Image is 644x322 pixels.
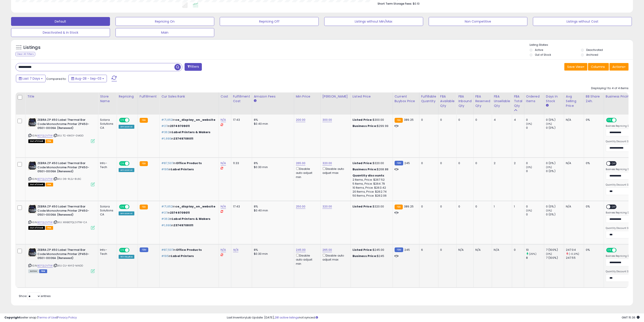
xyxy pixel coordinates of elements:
a: B07QL2V71W [37,264,53,268]
b: Listed Price: [353,118,373,122]
div: Current Buybox Price [395,94,417,103]
div: 0 [526,213,544,217]
b: Listed Price: [353,248,373,252]
label: Business Repricing Strategy: [606,125,638,128]
span: | SKU: TC-KW0Y-0MGD [53,134,83,137]
span: #362 [161,217,170,221]
div: $0.40 min [254,122,291,126]
p: in [161,223,215,227]
div: 0 (0%) [546,126,564,130]
span: ON [120,248,125,252]
b: Short Term Storage Fees: [378,2,412,6]
div: Displaying 1 to 4 of 4 items [591,86,629,90]
b: ZEBRA ZP 450 Label Thermal Bar Code Monochrome Printer ZP450-0501-0006A (Renewed) [37,161,91,175]
div: $245.00 [353,248,389,252]
a: N/A [233,248,238,252]
div: 5 Items, Price: $264.79 [353,182,389,186]
small: (0%) [526,209,532,212]
div: BB Share 24h. [586,94,602,103]
span: Office Products [176,161,202,165]
span: 23749708011 [174,136,193,141]
div: : [353,174,389,178]
small: (25%) [529,252,536,256]
b: ZEBRA ZP 450 Label Thermal Bar Code Monochrome Printer ZP450-0501-0006A (Renewed) [37,248,91,261]
span: OFF [129,162,136,165]
a: B07QL2V71W [37,177,53,181]
span: 2025-09-11 15:36 GMT [622,315,640,320]
button: Repricing On [116,17,214,26]
div: Cost [221,94,229,99]
a: B07QL2V71W [37,134,53,138]
span: | SKU: D6-RL2J-8L6C [53,177,81,181]
b: Listed Price: [353,204,373,209]
div: 0 [440,205,453,209]
label: Out of Stock [535,53,551,57]
div: 1 [494,205,509,209]
label: Business Repricing Strategy: [606,168,638,171]
span: ce_display_on_website [175,118,215,122]
p: in [161,254,215,258]
div: $299.99 [353,124,389,128]
div: Disable auto adjust min [296,166,317,179]
h5: Listings [23,44,40,51]
div: Ordered Items [526,94,542,103]
div: 0 [514,248,521,252]
div: [PERSON_NAME] [322,94,349,99]
div: 0 [526,169,544,173]
span: Last 7 Days [23,76,40,81]
span: ON [120,118,125,122]
div: Title [27,94,96,99]
span: OFF [129,248,136,252]
div: Clear All Filters [15,52,35,56]
a: N/A [221,161,226,165]
a: 245.00 [296,248,306,252]
div: FBA inbound Qty [458,94,472,108]
div: 7 (100%) [546,256,564,260]
small: FBM [395,247,403,252]
div: 8% [254,248,291,252]
span: Label Printers & Makers [172,217,210,221]
div: Listed Price [353,94,391,99]
p: in [161,161,215,165]
div: Last InventoryLab Update: [DATE], not synced. [227,316,640,320]
div: 0 [421,118,435,122]
div: N/A [475,248,489,252]
span: #1,690 [161,223,171,227]
div: Fulfillment Cost [233,94,250,103]
div: FBA Total Qty [514,94,522,108]
a: N/A [221,118,226,122]
div: 1 [514,205,521,209]
div: Disable auto adjust min [296,253,317,266]
div: ASIN: [28,248,95,272]
div: 0 (0%) [546,118,564,122]
p: in [161,167,215,171]
span: $0.10 [413,2,420,6]
small: FBA [140,205,148,209]
div: 0 (0%) [546,169,564,173]
div: Info-Tech [100,161,113,169]
div: 0 [458,118,470,122]
div: Win BuyBox [119,255,134,259]
a: N/A [221,204,226,209]
div: 0 [440,161,453,165]
a: Privacy Policy [57,315,77,320]
div: $268.88 [353,167,389,171]
div: 247.55 [566,256,584,260]
b: Business Price: [353,167,377,171]
span: ce_display_on_website [175,204,215,209]
button: Deactivated & In Stock [11,28,110,37]
div: ASIN: [28,205,95,229]
span: 389.25 [404,118,414,122]
div: Solara Solutions CA [100,205,113,217]
div: Cur Sales Rank [161,94,217,99]
div: ASIN: [28,161,95,186]
img: 416iSW5yt8L._SL40_.jpg [28,118,36,127]
a: N/A [221,248,226,252]
div: Days In Stock [546,94,562,103]
small: (0%) [526,122,532,126]
div: 2 Items, Price: $267.52 [353,178,389,182]
span: #362 [161,130,170,134]
div: Disable auto adjust max [322,166,347,175]
span: 23749709011 [170,124,190,128]
span: #71,652 [161,118,173,122]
